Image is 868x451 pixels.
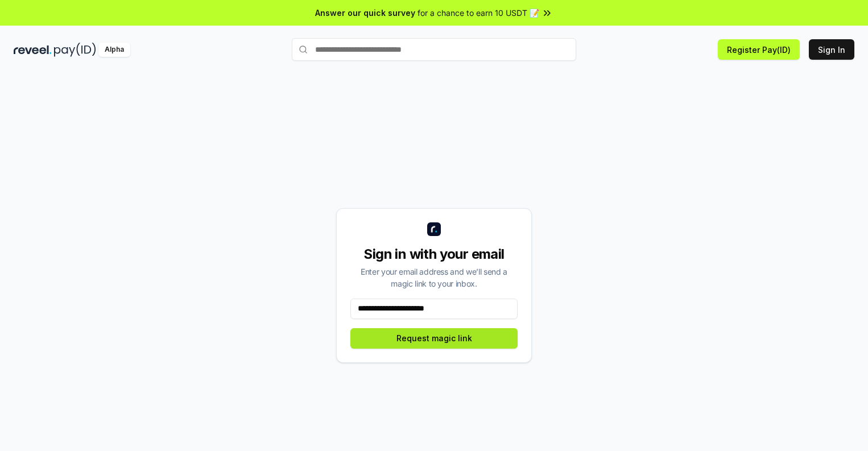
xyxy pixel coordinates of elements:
span: for a chance to earn 10 USDT 📝 [418,7,539,19]
img: logo_small [427,222,441,236]
span: Answer our quick survey [315,7,415,19]
button: Sign In [809,39,854,60]
button: Request magic link [350,328,518,349]
img: reveel_dark [14,43,52,57]
div: Alpha [98,43,130,57]
div: Enter your email address and we’ll send a magic link to your inbox. [350,266,518,289]
div: Sign in with your email [350,245,518,263]
img: pay_id [54,43,96,57]
button: Register Pay(ID) [718,39,800,60]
